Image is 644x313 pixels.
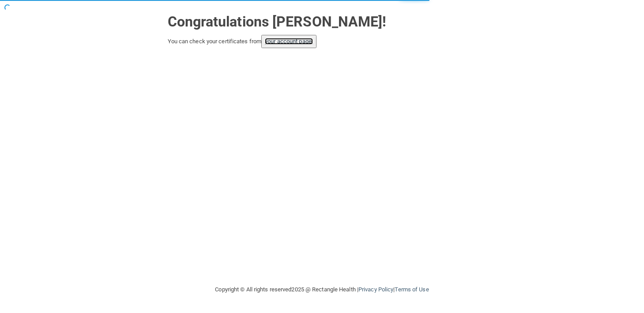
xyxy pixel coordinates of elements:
a: Terms of Use [395,286,429,293]
button: your account page! [261,35,316,48]
a: Privacy Policy [358,286,393,293]
div: You can check your certificates from [168,35,477,48]
a: your account page! [265,38,313,45]
div: Copyright © All rights reserved 2025 @ Rectangle Health | | [161,275,483,304]
strong: Congratulations [PERSON_NAME]! [168,13,387,30]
